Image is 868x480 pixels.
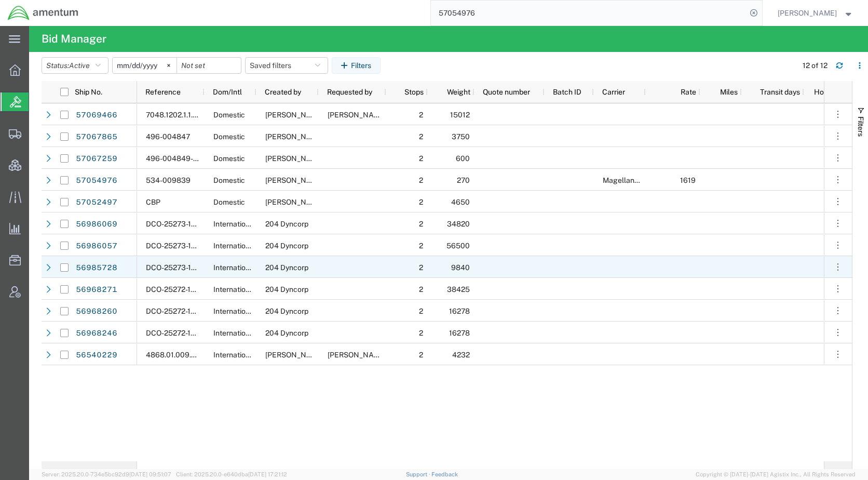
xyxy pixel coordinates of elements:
[75,216,118,233] a: 56986069
[213,88,242,96] span: Dom/Intl
[213,329,256,337] span: International
[602,88,625,96] span: Carrier
[146,242,214,250] span: DCO-25273-168932
[419,329,423,337] span: 2
[265,263,308,272] span: 204 Dyncorp
[69,61,90,70] span: Active
[449,329,470,337] span: 16278
[113,58,177,73] input: Not set
[213,263,256,272] span: International
[456,154,470,163] span: 600
[447,285,470,294] span: 38425
[75,172,118,189] a: 57054976
[75,282,118,298] a: 56968271
[406,471,432,477] a: Support
[213,351,256,359] span: International
[145,88,181,96] span: Reference
[328,111,387,119] span: JoAnn Rose
[265,176,324,184] span: Charles Serrano
[451,198,470,206] span: 4650
[449,307,470,315] span: 16278
[419,220,423,228] span: 2
[213,154,245,163] span: Domestic
[451,263,470,272] span: 9840
[213,220,256,228] span: International
[146,111,245,119] span: 7048.1202.1.1.1.3.0.10668802
[332,57,381,74] button: Filters
[213,242,256,250] span: International
[857,116,865,137] span: Filters
[213,198,245,206] span: Domestic
[457,176,470,184] span: 270
[395,88,424,96] span: Stops
[213,307,256,315] span: International
[213,111,245,119] span: Domestic
[213,176,245,184] span: Domestic
[419,263,423,272] span: 2
[419,154,423,163] span: 2
[450,111,470,119] span: 15012
[7,5,79,21] img: logo
[419,285,423,294] span: 2
[75,260,118,276] a: 56985728
[265,351,324,359] span: Amenew Masho
[436,88,470,96] span: Weight
[431,471,458,477] a: Feedback
[419,132,423,141] span: 2
[265,329,308,337] span: 204 Dyncorp
[265,307,308,315] span: 204 Dyncorp
[75,347,118,364] a: 56540229
[75,151,118,167] a: 57067259
[146,198,160,206] span: CBP
[75,107,118,124] a: 57069466
[75,194,118,211] a: 57052497
[146,132,190,141] span: 496-004847
[419,176,423,184] span: 2
[265,132,324,141] span: ALISON GODOY
[452,132,470,141] span: 3750
[803,60,828,71] div: 12 of 12
[452,351,470,359] span: 4232
[42,57,108,74] button: Status:Active
[265,285,308,294] span: 204 Dyncorp
[603,176,700,184] span: Magellan Transport Logistics
[777,7,854,19] button: [PERSON_NAME]
[265,88,301,96] span: Created by
[42,26,106,52] h4: Bid Manager
[483,88,530,96] span: Quote number
[176,471,287,477] span: Client: 2025.20.0-e640dba
[177,58,241,73] input: Not set
[213,285,256,294] span: International
[446,242,470,250] span: 56500
[447,220,470,228] span: 34820
[265,111,324,119] span: Jason Champagne
[419,198,423,206] span: 2
[75,325,118,342] a: 56968246
[419,111,423,119] span: 2
[42,471,171,477] span: Server: 2025.20.0-734e5bc92d9
[553,88,581,96] span: Batch ID
[814,88,826,96] span: Hot
[419,307,423,315] span: 2
[75,88,102,96] span: Ship No.
[265,154,324,163] span: ALISON GODOY
[146,220,213,228] span: DCO-25273-168931
[146,329,214,337] span: DCO-25272-168840
[213,132,245,141] span: Domestic
[680,176,696,184] span: 1619
[778,7,837,19] span: Kent Gilman
[245,57,328,74] button: Saved filters
[265,242,308,250] span: 204 Dyncorp
[146,307,212,315] span: DCO-25272-168841
[327,88,372,96] span: Requested by
[75,129,118,145] a: 57067865
[328,351,387,359] span: Amenew Masho
[709,88,738,96] span: Miles
[696,470,856,479] span: Copyright © [DATE]-[DATE] Agistix Inc., All Rights Reserved
[248,471,287,477] span: [DATE] 17:21:12
[146,351,270,359] span: 4868.01.009.C.0007AA.EG.AMTODC
[75,303,118,320] a: 56968260
[75,238,118,255] a: 56986057
[265,220,308,228] span: 204 Dyncorp
[419,242,423,250] span: 2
